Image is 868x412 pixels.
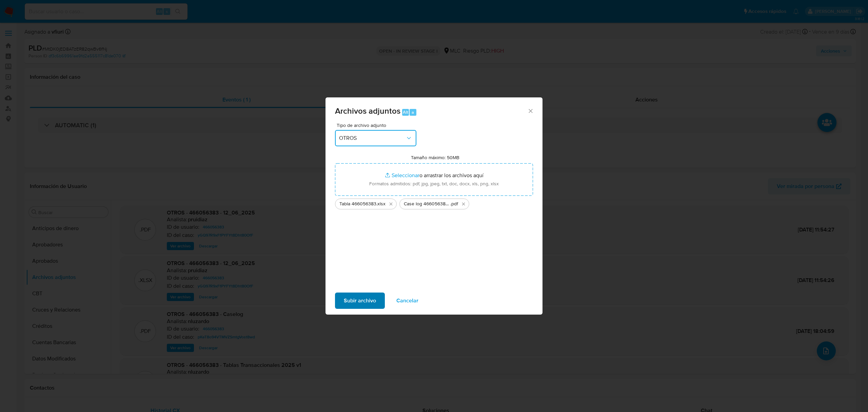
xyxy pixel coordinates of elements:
span: OTROS [339,135,406,142]
button: Cancelar [388,293,427,309]
span: Tipo de archivo adjunto [337,123,418,128]
button: Eliminar Case log 466056383 - 11_09_2025.pdf [459,200,468,208]
span: .pdf [450,201,458,207]
button: Cerrar [527,108,533,114]
span: Alt [403,109,408,115]
span: Cancelar [396,293,418,308]
button: OTROS [335,130,416,146]
button: Subir archivo [335,293,385,309]
button: Eliminar Tabla 466056383.xlsx [387,200,395,208]
span: Case log 466056383 - 11_09_2025 [404,201,450,207]
span: Subir archivo [344,293,376,308]
label: Tamaño máximo: 50MB [411,154,459,161]
span: Archivos adjuntos [335,105,400,117]
span: .xlsx [376,201,386,207]
span: a [412,109,414,115]
span: Tabla 466056383 [339,201,376,207]
ul: Archivos seleccionados [335,196,533,209]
